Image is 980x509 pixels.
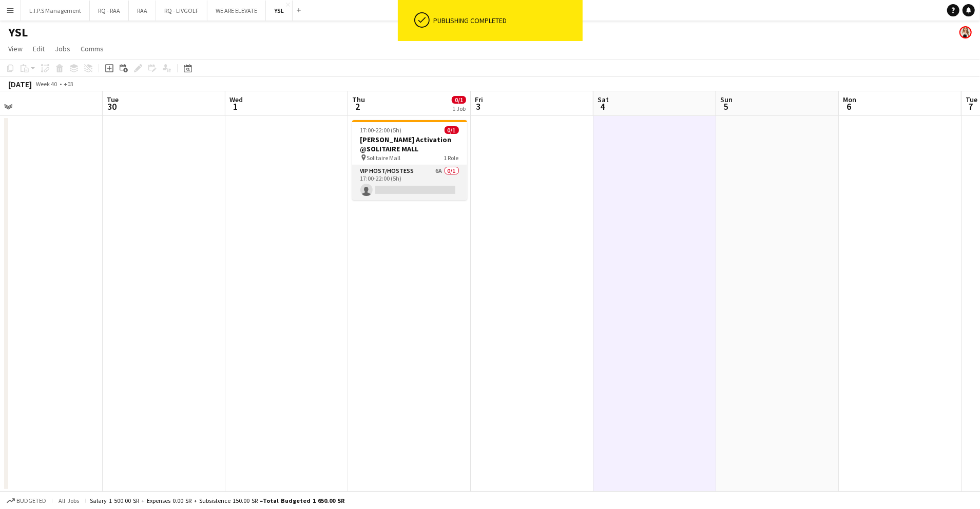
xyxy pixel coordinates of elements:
div: 1 Job [452,105,466,112]
h3: [PERSON_NAME] Activation @SOLITAIRE MALL [352,135,467,153]
span: Comms [81,44,104,53]
span: 1 Role [444,154,459,162]
button: RQ - RAA [90,1,129,21]
span: Wed [229,95,243,104]
div: [DATE] [8,79,32,89]
button: RQ - LIVGOLF [156,1,207,21]
span: Solitaire Mall [367,154,401,162]
span: Sun [720,95,733,104]
span: 30 [105,101,119,112]
app-job-card: 17:00-22:00 (5h)0/1[PERSON_NAME] Activation @SOLITAIRE MALL Solitaire Mall1 RoleVIP Host/Hostess6... [352,120,467,200]
span: 7 [964,101,977,112]
span: 0/1 [452,96,466,104]
span: Week 40 [34,80,60,88]
app-card-role: VIP Host/Hostess6A0/117:00-22:00 (5h) [352,165,467,200]
span: Tue [966,95,977,104]
span: 6 [841,101,856,112]
button: L.I.P.S Management [21,1,90,21]
a: View [4,42,27,55]
a: Edit [29,42,49,55]
a: Jobs [51,42,74,55]
button: YSL [266,1,293,21]
span: Mon [843,95,856,104]
div: Publishing completed [434,16,579,25]
span: 2 [351,101,365,112]
span: 4 [596,101,609,112]
div: +03 [64,80,73,88]
a: Comms [76,42,108,55]
span: All jobs [56,497,81,504]
span: Budgeted [16,497,46,504]
span: Thu [352,95,365,104]
app-user-avatar: Racquel Ybardolaza [959,26,972,38]
span: Tue [107,95,119,104]
h1: YSL [8,25,28,40]
span: Total Budgeted 1 650.00 SR [263,497,344,504]
span: 0/1 [445,126,459,134]
span: Edit [33,44,45,53]
button: RAA [129,1,156,21]
span: View [8,44,23,53]
span: 5 [719,101,733,112]
span: Jobs [55,44,70,53]
button: WE ARE ELEVATE [207,1,266,21]
span: 3 [473,101,483,112]
span: Sat [598,95,609,104]
span: 17:00-22:00 (5h) [360,126,402,134]
span: 1 [228,101,243,112]
div: Salary 1 500.00 SR + Expenses 0.00 SR + Subsistence 150.00 SR = [90,497,344,504]
span: Fri [475,95,483,104]
button: Budgeted [5,495,48,506]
